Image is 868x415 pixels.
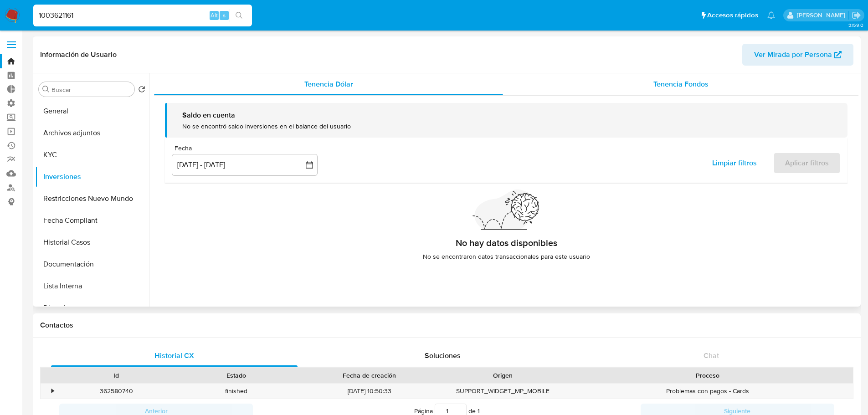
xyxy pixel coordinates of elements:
span: Historial CX [154,350,194,361]
span: Accesos rápidos [707,10,758,20]
p: andres.vilosio@mercadolibre.com [797,11,848,20]
div: SUPPORT_WIDGET_MP_MOBILE [443,384,563,399]
button: Direcciones [35,297,149,319]
span: Ver Mirada por Persona [754,44,832,66]
div: Id [63,371,170,380]
button: Lista Interna [35,275,149,297]
div: finished [176,384,296,399]
div: Fecha de creación [303,371,437,380]
button: Volver al orden por defecto [138,86,145,96]
div: Origen [449,371,556,380]
h1: Información de Usuario [40,50,117,59]
span: Alt [211,11,218,20]
input: Buscar usuario o caso... [33,10,252,21]
button: KYC [35,144,149,166]
button: Inversiones [35,166,149,188]
span: Soluciones [425,350,461,361]
button: Fecha Compliant [35,210,149,231]
div: Proceso [569,371,847,380]
button: search-icon [230,9,248,22]
button: General [35,100,149,122]
a: Notificaciones [767,11,775,19]
button: Documentación [35,253,149,275]
div: 362580740 [56,384,176,399]
input: Buscar [51,86,131,94]
h1: Contactos [40,321,853,330]
button: Archivos adjuntos [35,122,149,144]
button: Restricciones Nuevo Mundo [35,188,149,210]
a: Salir [852,10,861,20]
button: Historial Casos [35,231,149,253]
div: Estado [183,371,290,380]
span: s [223,11,226,20]
button: Buscar [42,86,50,93]
div: • [51,387,54,395]
span: Chat [704,350,719,361]
div: Problemas con pagos - Cards [563,384,853,399]
div: [DATE] 10:50:33 [296,384,443,399]
button: Ver Mirada por Persona [742,44,853,66]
